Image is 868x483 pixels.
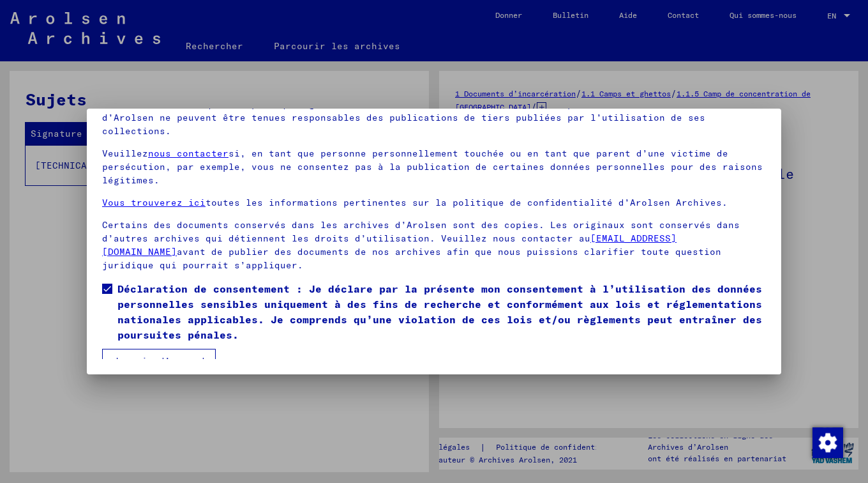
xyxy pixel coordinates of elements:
[102,218,766,272] p: Certains des documents conservés dans les archives d’Arolsen sont des copies. Les originaux sont ...
[102,197,206,208] a: Vous trouverez ici
[812,427,843,458] img: Change consent
[102,196,766,210] p: toutes les informations pertinentes sur la politique de confidentialité d’Arolsen Archives.
[117,282,762,341] font: Déclaration de consentement : Je déclare par la présente mon consentement à l’utilisation des don...
[102,147,766,187] p: Veuillez si, en tant que personne personnellement touchée ou en tant que parent d’une victime de ...
[148,148,228,159] a: nous contacter
[102,349,216,373] button: Je suis d’accord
